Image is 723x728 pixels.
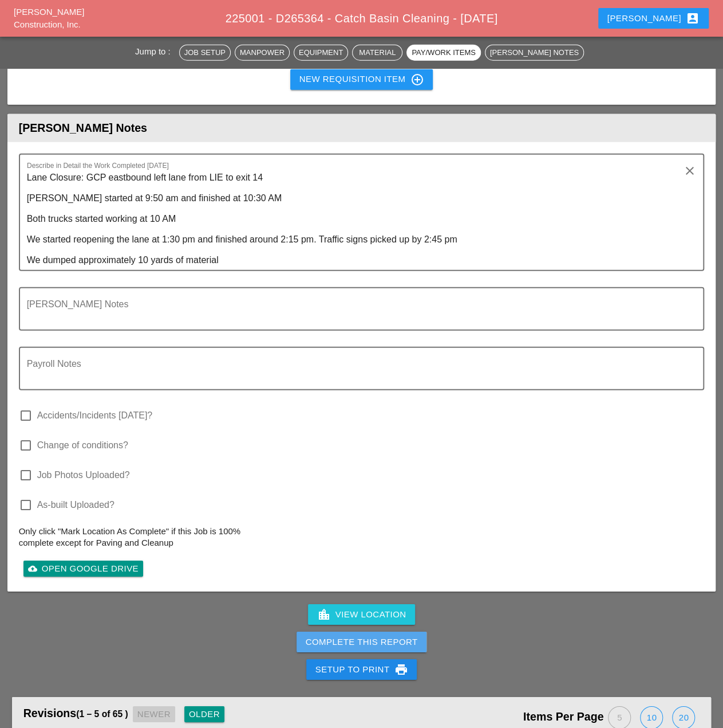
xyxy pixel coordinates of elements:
[37,469,130,481] label: Job Photos Uploaded?
[294,45,348,61] button: Equipment
[682,164,696,178] i: clear
[23,561,143,577] a: Open Google Drive
[28,562,139,576] div: Open Google Drive
[306,659,417,680] button: Setup to Print
[27,169,688,270] textarea: Describe in Detail the Work Completed Today
[317,608,406,621] div: View Location
[37,499,114,511] label: As-built Uploaded?
[406,45,480,61] button: Pay/Work Items
[19,526,248,548] p: Only click "Mark Location As Complete" if this Job is 100% complete except for Paving and Cleanup
[226,12,498,25] span: 225001 - D265364 - Catch Basin Cleaning - [DATE]
[299,47,343,58] div: Equipment
[410,73,424,87] i: control_point
[598,8,709,29] button: [PERSON_NAME]
[299,73,424,87] div: New Requisition Item
[179,45,231,61] button: Job Setup
[394,663,408,676] i: print
[27,362,688,389] textarea: Payroll Notes
[14,7,84,30] a: [PERSON_NAME] Construction, Inc.
[306,636,418,649] div: Complete This Report
[357,47,397,58] div: Material
[37,440,128,451] label: Change of conditions?
[485,45,584,61] button: [PERSON_NAME] Notes
[28,564,37,573] i: cloud_upload
[490,47,579,58] div: [PERSON_NAME] Notes
[27,302,688,330] textarea: Foreman's Notes
[315,663,408,676] div: Setup to Print
[317,608,331,621] i: location_city
[76,709,128,719] span: (1 – 5 of 65 )
[240,47,285,58] div: Manpower
[352,45,402,61] button: Material
[37,410,153,421] label: Accidents/Incidents [DATE]?
[308,604,416,625] a: View Location
[235,45,290,61] button: Manpower
[189,708,220,721] div: Older
[607,11,700,25] div: [PERSON_NAME]
[184,706,224,722] button: Older
[686,11,700,25] i: account_box
[184,47,226,58] div: Job Setup
[412,47,475,58] div: Pay/Work Items
[297,632,427,652] button: Complete This Report
[290,69,433,90] button: New Requisition Item
[135,46,175,56] span: Jump to :
[7,114,716,142] header: [PERSON_NAME] Notes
